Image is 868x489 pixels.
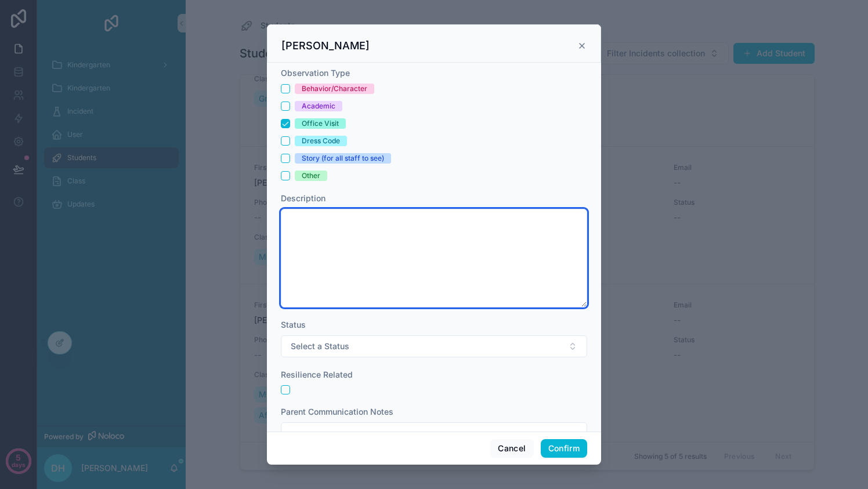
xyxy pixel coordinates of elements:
[281,407,393,416] span: Parent Communication Notes
[302,118,339,129] div: Office Visit
[541,439,587,458] button: Confirm
[490,439,533,458] button: Cancel
[281,320,306,329] span: Status
[302,101,335,111] div: Academic
[302,171,320,181] div: Other
[291,341,349,352] span: Select a Status
[281,39,370,53] h3: [PERSON_NAME]
[302,136,340,146] div: Dress Code
[281,68,350,78] span: Observation Type
[281,370,353,379] span: Resilience Related
[302,84,367,94] div: Behavior/Character
[281,335,587,357] button: Select Button
[302,153,384,164] div: Story (for all staff to see)
[281,193,325,203] span: Description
